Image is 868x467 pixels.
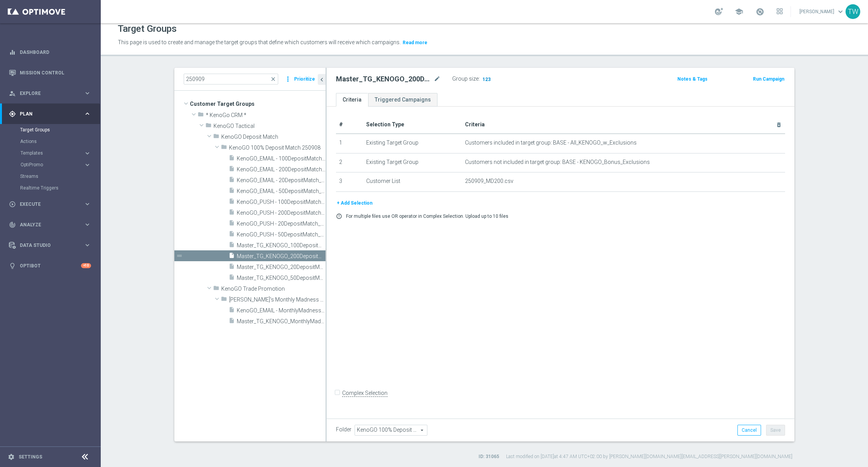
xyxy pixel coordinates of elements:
button: OptiPromo keyboard_arrow_right [20,162,91,168]
i: folder [221,296,227,305]
td: Existing Target Group [363,134,462,153]
span: KenoGO_EMAIL - 200DepositMatch_250909 [237,166,325,173]
i: insert_drive_file [229,198,235,207]
span: KenoGO_EMAIL - 20DepositMatch_250909 [237,177,325,184]
i: mode_edit [434,74,441,84]
h2: Master_TG_KENOGO_200DepositMatch_250909 [336,74,432,84]
span: KenoGO_PUSH - 200DepositMatch_250909 [237,210,325,216]
span: KenoGO_PUSH - 50DepositMatch_250909 [237,231,325,238]
i: more_vert [284,74,292,84]
label: Group size [452,76,479,82]
span: KenoGO_PUSH - 20DepositMatch_250909 [237,221,325,227]
div: Explore [9,90,84,97]
span: OptiPromo [21,162,76,167]
div: Streams [20,171,100,182]
div: Dashboard [9,42,91,62]
span: Master_TG_KENOGO_20DepositMatch_250909 [237,264,325,271]
a: Criteria [336,93,368,107]
i: insert_drive_file [229,220,235,229]
i: folder [205,122,212,131]
span: KenoGO_EMAIL - 50DepositMatch_250909 [237,188,325,195]
span: Customers not included in target group: BASE - KENOGO_Bonus_Exclusions [465,159,650,165]
div: Target Groups [20,124,100,136]
a: Dashboard [20,42,91,62]
div: Mission Control [9,62,91,83]
span: Execute [20,202,84,207]
i: lightbulb [9,262,16,269]
th: Selection Type [363,116,462,134]
input: Quick find group or folder [184,74,278,84]
i: folder [221,144,227,153]
button: Prioritize [293,74,316,84]
button: Notes & Tags [677,75,708,83]
a: Mission Control [20,62,91,83]
td: Customer List [363,172,462,192]
i: insert_drive_file [229,176,235,185]
i: insert_drive_file [229,241,235,250]
i: equalizer [9,49,16,56]
i: keyboard_arrow_right [84,161,91,169]
i: insert_drive_file [229,252,235,261]
i: person_search [9,90,16,97]
a: Settings [19,455,42,459]
span: Data Studio [20,243,84,248]
button: track_changes Analyze keyboard_arrow_right [9,222,91,228]
a: [PERSON_NAME]keyboard_arrow_down [799,6,846,17]
span: Templates [21,151,76,155]
span: KenoGO 100% Deposit Match 250908 [229,145,325,151]
button: play_circle_outline Execute keyboard_arrow_right [9,201,91,207]
div: +10 [81,263,91,268]
i: keyboard_arrow_right [84,200,91,208]
span: Criteria [465,121,485,128]
span: KenoGO_EMAIL - 100DepositMatch_250909 [237,155,325,162]
span: KenoGO_EMAIL - MonthlyMadness_250909 [237,307,325,314]
button: equalizer Dashboard [9,49,91,55]
i: delete_forever [776,122,782,128]
i: insert_drive_file [229,263,235,272]
span: Customer Target Groups [190,98,325,109]
td: 1 [336,134,363,153]
i: error_outline [336,213,342,219]
span: This page is used to create and manage the target groups that define which customers will receive... [118,39,401,45]
div: TW [846,4,860,19]
label: Last modified on [DATE] at 4:47 AM UTC+02:00 by [PERSON_NAME][DOMAIN_NAME][EMAIL_ADDRESS][PERSON_... [506,453,792,460]
td: Existing Target Group [363,153,462,172]
button: lightbulb Optibot +10 [9,263,91,269]
label: ID: 31065 [479,453,499,460]
div: Analyze [9,221,84,228]
i: settings [8,453,15,460]
i: keyboard_arrow_right [84,241,91,249]
span: KenoGO&#x27;s Monthly Madness 250909 [229,296,325,303]
label: : [479,76,480,82]
button: chevron_left [318,74,325,85]
i: keyboard_arrow_right [84,150,91,157]
button: Mission Control [9,70,91,76]
span: KenoGO Trade Promotion [221,286,325,292]
div: Realtime Triggers [20,182,100,194]
a: Realtime Triggers [20,185,81,191]
span: Customers included in target group: BASE - All_KENOGO_w_Exclusions [465,140,637,146]
div: person_search Explore keyboard_arrow_right [9,90,91,97]
a: Streams [20,173,81,179]
button: Run Campaign [752,75,785,83]
span: Master_TG_KENOGO_50DepositMatch_250909 [237,275,325,281]
i: chevron_left [318,76,325,83]
span: 250909_MD200.csv [465,178,513,184]
button: Templates keyboard_arrow_right [20,150,91,156]
button: Save [766,425,785,436]
span: * KenoGo CRM * [206,112,325,119]
i: play_circle_outline [9,201,16,208]
button: Data Studio keyboard_arrow_right [9,242,91,248]
span: KenoGO Tactical [214,123,325,129]
div: Plan [9,110,84,117]
td: 3 [336,172,363,192]
span: close [270,76,276,82]
div: Optibot [9,255,91,276]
